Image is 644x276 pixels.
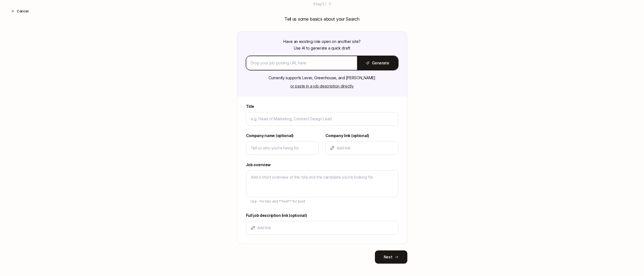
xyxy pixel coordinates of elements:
[246,162,398,168] label: Job overview
[337,145,394,151] input: Add link
[257,225,394,231] input: Add link
[287,82,357,90] button: or paste in a job description directly
[246,212,398,219] label: Full job description link (optional)
[251,145,314,151] input: Tell us who you're hiring for
[251,60,353,66] input: Drop your job posting URL here
[325,132,398,139] label: Company link (optional)
[246,103,398,110] label: Title
[251,116,394,122] input: e.g. Head of Marketing, Contract Design Lead
[283,38,361,51] p: Have an existing role open on another site? Use AI to generate a quick draft
[246,132,319,139] label: Company name (optional)
[375,250,407,264] button: Next
[250,199,305,203] span: Use - for lists and **text** for bold
[269,75,375,81] p: Currently supports Lever, Greenhouse, and [PERSON_NAME]
[7,6,33,16] button: Cancel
